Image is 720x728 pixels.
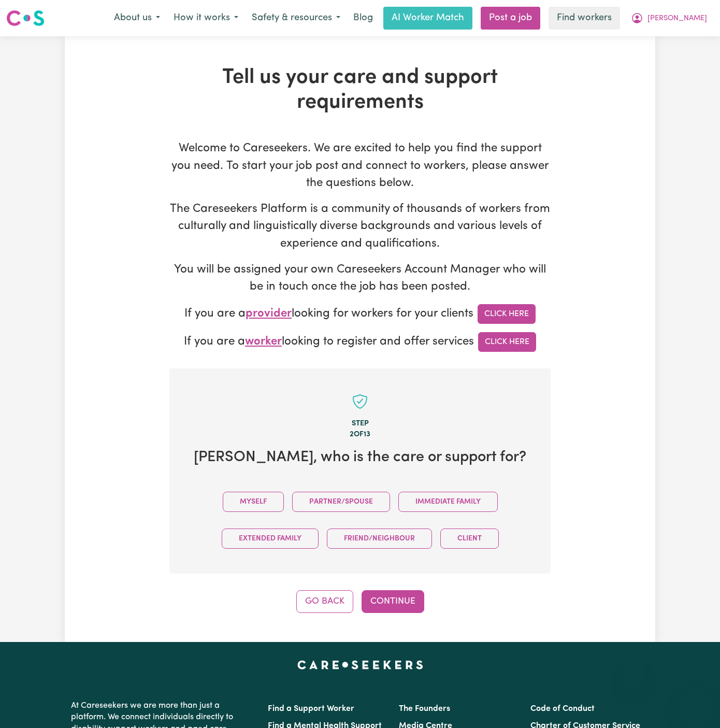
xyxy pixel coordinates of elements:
span: worker [245,336,282,348]
iframe: Close message [623,662,644,682]
button: Extended Family [222,529,319,549]
a: The Founders [399,705,450,713]
p: If you are a looking for workers for your clients [169,304,551,324]
span: [PERSON_NAME] [647,13,707,24]
button: My Account [624,7,714,29]
a: Blog [347,7,379,30]
a: Code of Conduct [530,705,595,713]
a: Click Here [478,304,536,324]
button: Immediate Family [398,492,498,512]
p: Welcome to Careseekers. We are excited to help you find the support you need. To start your job p... [169,140,551,192]
a: Careseekers home page [297,661,423,669]
p: The Careseekers Platform is a community of thousands of workers from culturally and linguisticall... [169,201,551,253]
a: Careseekers logo [6,6,45,30]
a: Find a Support Worker [268,705,354,713]
a: Click Here [478,332,536,352]
span: provider [246,308,292,320]
button: Friend/Neighbour [327,529,432,549]
button: Client [440,529,499,549]
iframe: Button to launch messaging window [679,687,712,720]
button: About us [107,7,167,29]
h2: [PERSON_NAME] , who is the care or support for? [186,449,534,467]
p: If you are a looking to register and offer services [169,332,551,352]
button: Continue [362,590,424,613]
p: You will be assigned your own Careseekers Account Manager who will be in touch once the job has b... [169,261,551,296]
a: Find workers [549,7,620,30]
button: Safety & resources [245,7,347,29]
button: Partner/Spouse [292,492,390,512]
div: 2 of 13 [186,429,534,440]
button: Myself [223,492,284,512]
button: Go Back [296,590,353,613]
h1: Tell us your care and support requirements [169,65,551,115]
button: How it works [167,7,245,29]
img: Careseekers logo [6,9,45,27]
a: AI Worker Match [383,7,472,30]
div: Step [186,418,534,430]
a: Post a job [481,7,540,30]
